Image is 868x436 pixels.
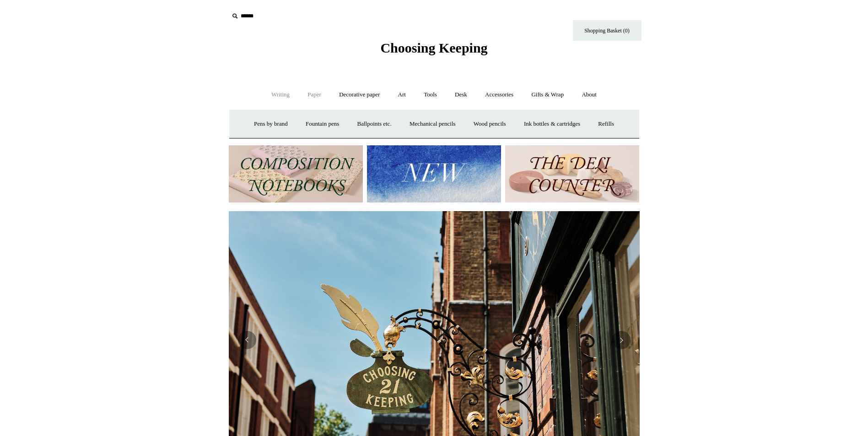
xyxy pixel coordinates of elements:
a: Choosing Keeping [380,48,487,54]
img: The Deli Counter [505,145,639,202]
a: Decorative paper [331,83,388,107]
a: Desk [447,83,475,107]
a: Ballpoints etc. [349,112,400,136]
a: Paper [299,83,329,107]
a: Wood pencils [465,112,514,136]
a: Shopping Basket (0) [573,20,642,41]
button: Next [612,331,631,349]
a: Pens by brand [246,112,296,136]
a: Art [390,83,414,107]
a: Writing [263,83,298,107]
img: New.jpg__PID:f73bdf93-380a-4a35-bcfe-7823039498e1 [367,145,501,202]
a: Mechanical pencils [401,112,464,136]
a: Ink bottles & cartridges [516,112,588,136]
a: Gifts & Wrap [523,83,572,107]
a: Accessories [477,83,522,107]
button: Previous [238,331,256,349]
span: Choosing Keeping [380,40,487,55]
a: About [573,83,605,107]
img: 202302 Composition ledgers.jpg__PID:69722ee6-fa44-49dd-a067-31375e5d54ec [229,145,363,202]
a: Refills [590,112,622,136]
a: Fountain pens [297,112,347,136]
a: Tools [415,83,445,107]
